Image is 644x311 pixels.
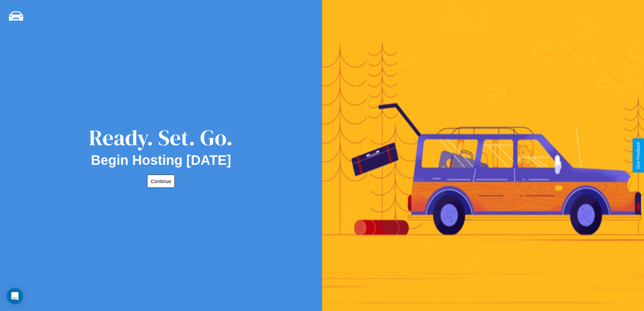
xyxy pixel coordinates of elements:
[89,123,233,153] div: Ready. Set. Go.
[636,142,641,169] div: Give Feedback
[147,175,175,188] button: Continue
[7,288,23,304] div: Open Intercom Messenger
[91,153,231,168] h2: Begin Hosting [DATE]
